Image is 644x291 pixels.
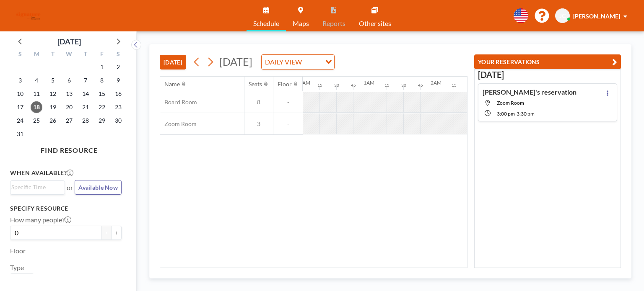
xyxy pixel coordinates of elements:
[31,101,42,113] span: Monday, August 18, 2025
[244,98,273,106] span: 8
[11,183,60,192] input: Search for option
[296,80,310,86] div: 12AM
[273,120,303,128] span: -
[253,20,279,27] span: Schedule
[96,115,108,126] span: Friday, August 29, 2025
[334,82,339,88] div: 30
[61,49,78,60] div: W
[273,98,303,106] span: -
[63,75,75,86] span: Wednesday, August 6, 2025
[112,75,124,86] span: Saturday, August 9, 2025
[96,75,108,86] span: Friday, August 8, 2025
[75,180,122,195] button: Available Now
[47,75,59,86] span: Tuesday, August 5, 2025
[14,75,26,86] span: Sunday, August 3, 2025
[29,49,45,60] div: M
[80,101,91,113] span: Thursday, August 21, 2025
[10,247,26,255] label: Floor
[322,20,345,27] span: Reports
[57,36,81,47] div: [DATE]
[304,57,320,67] input: Search for option
[517,111,535,117] span: 3:30 PM
[249,80,262,88] div: Seats
[101,226,112,240] button: -
[164,80,180,88] div: Name
[364,80,374,86] div: 1AM
[112,101,124,113] span: Saturday, August 23, 2025
[14,101,26,113] span: Sunday, August 17, 2025
[47,88,59,100] span: Tuesday, August 12, 2025
[160,120,197,128] span: Zoom Room
[483,88,576,96] h4: [PERSON_NAME]'s reservation
[14,128,26,140] span: Sunday, August 31, 2025
[384,82,390,88] div: 15
[77,49,93,60] div: T
[10,216,71,224] label: How many people?
[80,75,91,86] span: Thursday, August 7, 2025
[418,82,423,88] div: 45
[14,115,26,126] span: Sunday, August 24, 2025
[10,263,24,272] label: Type
[497,111,515,117] span: 3:00 PM
[63,88,75,100] span: Wednesday, August 13, 2025
[431,80,441,86] div: 2AM
[317,82,322,88] div: 15
[96,61,108,73] span: Friday, August 1, 2025
[278,80,292,88] div: Floor
[478,70,617,80] h3: [DATE]
[112,115,124,126] span: Saturday, August 30, 2025
[262,55,334,69] div: Search for option
[63,101,75,113] span: Wednesday, August 20, 2025
[13,8,43,24] img: organization-logo
[293,20,309,27] span: Maps
[474,54,621,69] button: YOUR RESERVATIONS
[515,111,517,117] span: -
[573,13,620,20] span: [PERSON_NAME]
[112,61,124,73] span: Saturday, August 2, 2025
[12,49,29,60] div: S
[31,88,42,100] span: Monday, August 11, 2025
[244,120,273,128] span: 3
[10,143,128,155] h4: FIND RESOURCE
[45,49,61,60] div: T
[14,88,26,100] span: Sunday, August 10, 2025
[31,115,42,126] span: Monday, August 25, 2025
[78,184,118,191] span: Available Now
[93,49,110,60] div: F
[96,101,108,113] span: Friday, August 22, 2025
[110,49,126,60] div: S
[359,20,391,27] span: Other sites
[160,55,186,70] button: [DATE]
[31,75,42,86] span: Monday, August 4, 2025
[351,82,356,88] div: 45
[219,55,252,68] span: [DATE]
[160,98,197,106] span: Board Room
[67,183,73,192] span: or
[10,205,122,212] h3: Specify resource
[47,101,59,113] span: Tuesday, August 19, 2025
[80,115,91,126] span: Thursday, August 28, 2025
[401,82,406,88] div: 30
[112,226,122,240] button: +
[112,88,124,100] span: Saturday, August 16, 2025
[452,82,457,88] div: 15
[10,181,65,193] div: Search for option
[263,57,304,67] span: DAILY VIEW
[497,100,524,106] span: Zoom Room
[80,88,91,100] span: Thursday, August 14, 2025
[96,88,108,100] span: Friday, August 15, 2025
[63,115,75,126] span: Wednesday, August 27, 2025
[47,115,59,126] span: Tuesday, August 26, 2025
[559,12,566,20] span: JC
